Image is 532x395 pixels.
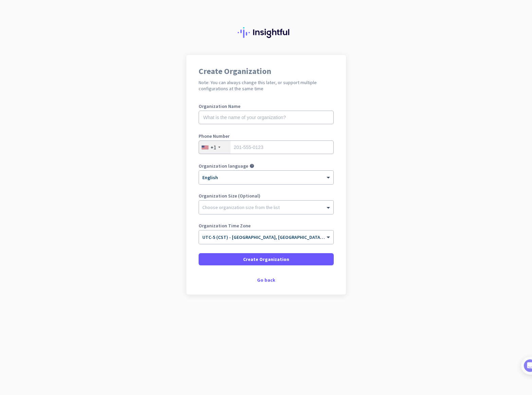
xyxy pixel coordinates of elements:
[199,140,334,154] input: 201-555-0123
[199,223,334,228] label: Organization Time Zone
[199,111,334,124] input: What is the name of your organization?
[238,27,295,38] img: Insightful
[210,144,216,151] div: +1
[199,79,334,92] h2: Note: You can always change this later, or support multiple configurations at the same time
[199,278,334,282] div: Go back
[199,67,334,75] h1: Create Organization
[199,164,248,168] label: Organization language
[250,164,254,168] i: help
[199,253,334,265] button: Create Organization
[199,193,334,198] label: Organization Size (Optional)
[199,104,334,109] label: Organization Name
[243,256,289,263] span: Create Organization
[199,134,334,138] label: Phone Number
